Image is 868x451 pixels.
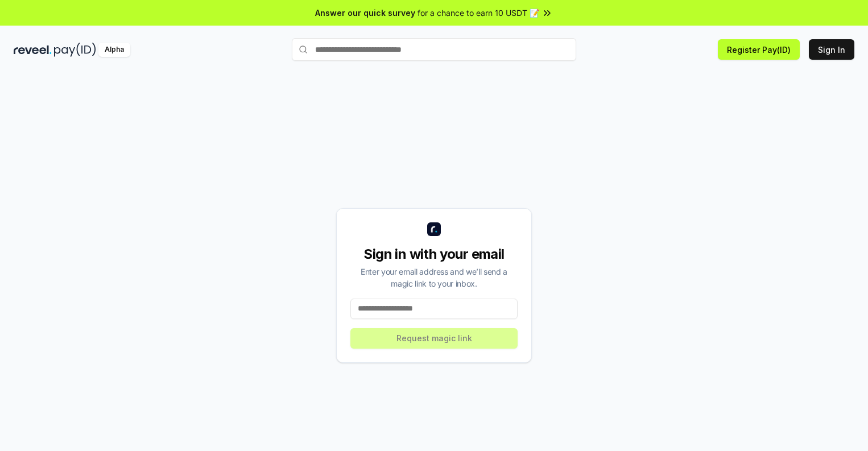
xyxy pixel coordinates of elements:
div: Alpha [98,43,130,57]
div: Enter your email address and we’ll send a magic link to your inbox. [350,266,518,289]
span: Answer our quick survey [315,7,415,19]
button: Register Pay(ID) [718,39,800,60]
button: Sign In [809,39,854,60]
div: Sign in with your email [350,245,518,263]
img: reveel_dark [14,43,52,57]
img: logo_small [427,222,441,236]
img: pay_id [54,43,96,57]
span: for a chance to earn 10 USDT 📝 [418,7,539,19]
